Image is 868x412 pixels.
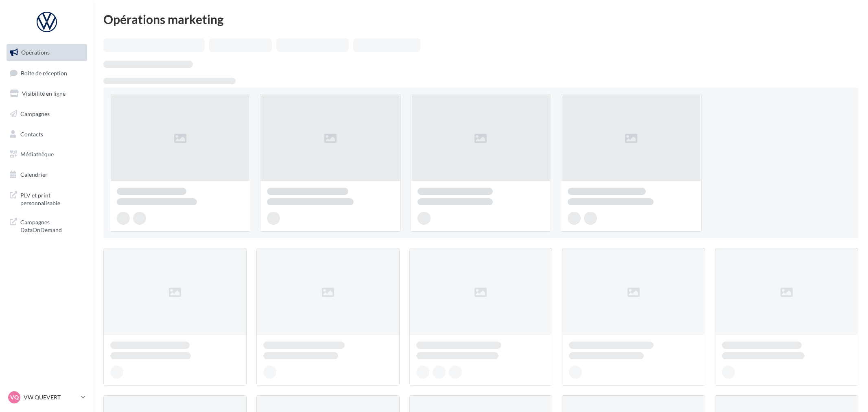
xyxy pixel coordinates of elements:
[103,13,858,25] div: Opérations marketing
[5,64,89,82] a: Boîte de réception
[5,213,89,237] a: Campagnes DataOnDemand
[21,69,67,76] span: Boîte de réception
[20,151,54,158] span: Médiathèque
[5,126,89,143] a: Contacts
[22,90,66,97] span: Visibilité en ligne
[20,217,84,234] span: Campagnes DataOnDemand
[5,85,89,102] a: Visibilité en ligne
[5,186,89,210] a: PLV et print personnalisable
[20,190,84,207] span: PLV et print personnalisable
[24,393,78,401] p: VW QUEVERT
[5,146,89,163] a: Médiathèque
[7,390,87,405] a: VQ VW QUEVERT
[5,166,89,183] a: Calendrier
[20,171,48,178] span: Calendrier
[20,110,50,117] span: Campagnes
[10,393,19,401] span: VQ
[5,44,89,61] a: Opérations
[5,105,89,123] a: Campagnes
[20,130,43,137] span: Contacts
[21,49,50,56] span: Opérations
